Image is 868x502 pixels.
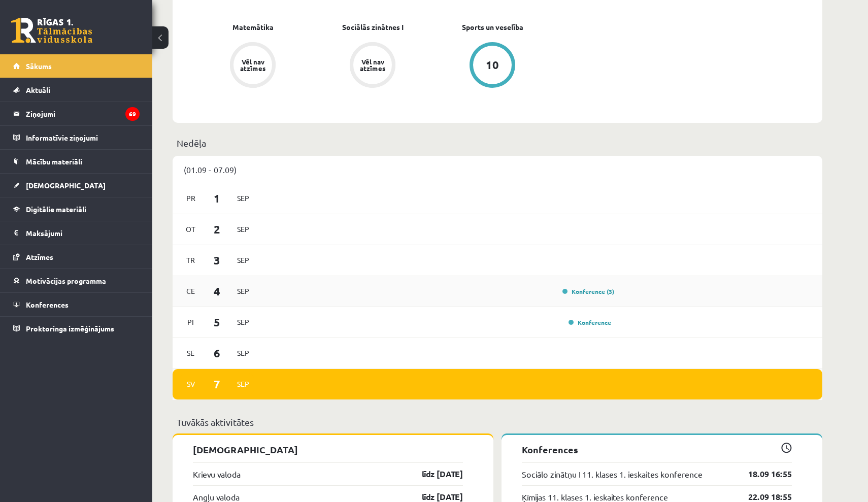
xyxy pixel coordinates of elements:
[232,314,254,330] span: Sep
[13,78,140,102] a: Aktuāli
[177,415,818,429] p: Tuvākās aktivitātes
[125,107,140,121] i: 69
[462,22,523,32] a: Sports un veselība
[177,136,818,150] p: Nedēļa
[562,287,614,295] a: Konference (3)
[26,221,140,245] legend: Maksājumi
[13,197,140,221] a: Digitālie materiāli
[11,18,92,43] a: Rīgas 1. Tālmācības vidusskola
[202,221,233,238] span: 2
[26,276,106,285] span: Motivācijas programma
[232,345,254,361] span: Sep
[13,317,140,340] a: Proktoringa izmēģinājums
[232,252,254,268] span: Sep
[13,54,140,78] a: Sākums
[342,22,404,32] a: Sociālās zinātnes I
[202,376,233,392] span: 7
[232,221,254,237] span: Sep
[180,221,202,237] span: Ot
[232,22,274,32] a: Matemātika
[173,156,822,183] div: (01.09 - 07.09)
[13,221,140,245] a: Maksājumi
[239,58,267,72] div: Vēl nav atzīmes
[232,190,254,206] span: Sep
[13,150,140,173] a: Mācību materiāli
[193,42,313,90] a: Vēl nav atzīmes
[26,85,50,94] span: Aktuāli
[522,468,703,480] a: Sociālo zinātņu I 11. klases 1. ieskaites konference
[193,443,463,456] p: [DEMOGRAPHIC_DATA]
[569,318,611,326] a: Konference
[26,324,114,333] span: Proktoringa izmēģinājums
[404,468,463,480] a: līdz [DATE]
[180,283,202,299] span: Ce
[313,42,432,90] a: Vēl nav atzīmes
[180,376,202,392] span: Sv
[733,468,792,480] a: 18.09 16:55
[13,126,140,149] a: Informatīvie ziņojumi
[486,59,499,71] div: 10
[202,345,233,361] span: 6
[13,293,140,316] a: Konferences
[180,190,202,206] span: Pr
[358,58,387,72] div: Vēl nav atzīmes
[232,376,254,392] span: Sep
[522,443,792,456] p: Konferences
[232,283,254,299] span: Sep
[26,300,69,309] span: Konferences
[202,190,233,207] span: 1
[26,157,82,166] span: Mācību materiāli
[26,61,52,71] span: Sākums
[180,252,202,268] span: Tr
[180,345,202,361] span: Se
[202,283,233,299] span: 4
[26,102,140,125] legend: Ziņojumi
[193,468,241,480] a: Krievu valoda
[202,252,233,269] span: 3
[26,126,140,149] legend: Informatīvie ziņojumi
[13,102,140,125] a: Ziņojumi69
[26,181,106,190] span: [DEMOGRAPHIC_DATA]
[13,174,140,197] a: [DEMOGRAPHIC_DATA]
[180,314,202,330] span: Pi
[26,205,86,214] span: Digitālie materiāli
[202,314,233,330] span: 5
[13,269,140,292] a: Motivācijas programma
[26,252,53,261] span: Atzīmes
[432,42,552,90] a: 10
[13,245,140,269] a: Atzīmes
